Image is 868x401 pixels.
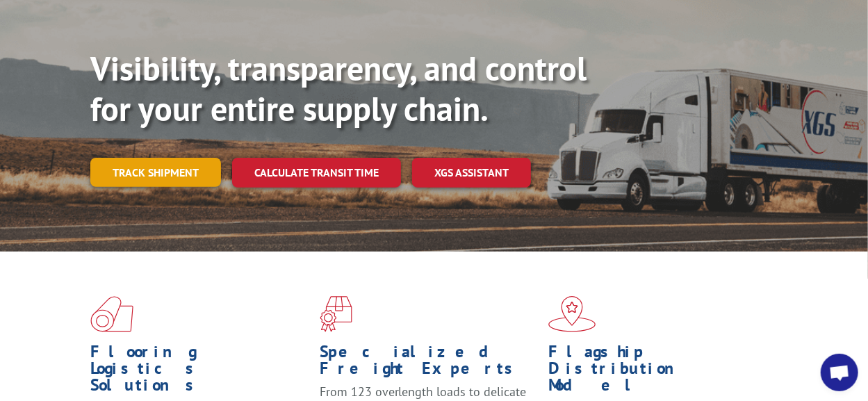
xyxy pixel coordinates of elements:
[90,296,133,332] img: xgs-icon-total-supply-chain-intelligence-red
[320,296,352,332] img: xgs-icon-focused-on-flooring-red
[821,354,858,391] div: Open chat
[90,158,221,187] a: Track shipment
[232,158,401,188] a: Calculate transit time
[90,343,309,400] h1: Flooring Logistics Solutions
[320,343,539,384] h1: Specialized Freight Experts
[548,296,596,332] img: xgs-icon-flagship-distribution-model-red
[90,47,587,130] b: Visibility, transparency, and control for your entire supply chain.
[412,158,531,188] a: XGS ASSISTANT
[548,343,767,400] h1: Flagship Distribution Model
